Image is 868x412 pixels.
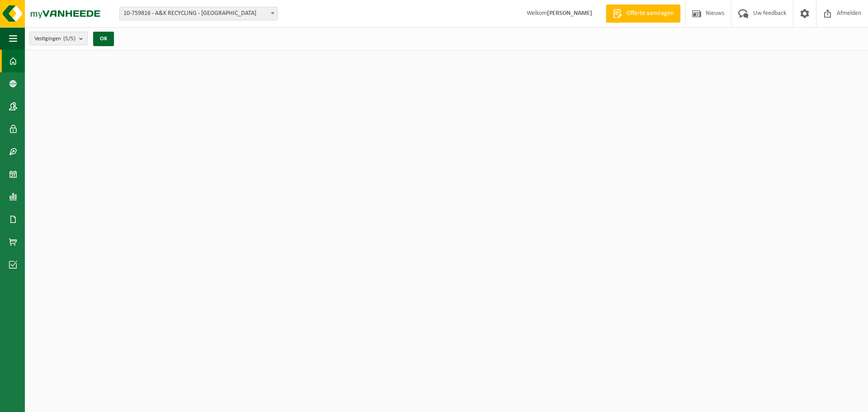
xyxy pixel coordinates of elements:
button: OK [93,32,114,46]
strong: [PERSON_NAME] [547,10,592,17]
span: 10-759816 - A&K RECYCLING - NIEUWPOORT [120,7,277,20]
span: Vestigingen [34,32,75,46]
span: 10-759816 - A&K RECYCLING - NIEUWPOORT [119,7,278,20]
count: (5/5) [63,36,75,42]
a: Offerte aanvragen [606,5,680,23]
span: Offerte aanvragen [624,9,676,18]
button: Vestigingen(5/5) [29,32,88,45]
